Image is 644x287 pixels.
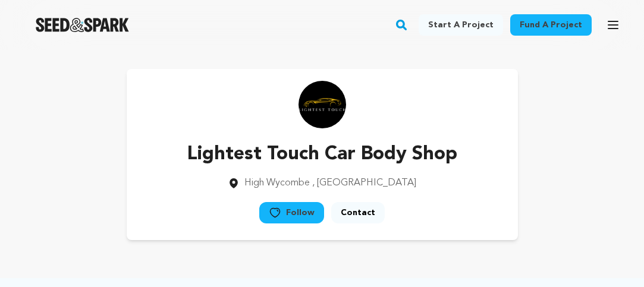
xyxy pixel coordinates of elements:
span: , [GEOGRAPHIC_DATA] [312,178,416,188]
p: Lightest Touch Car Body Shop [187,140,457,169]
a: Fund a project [510,14,592,36]
a: Start a project [419,14,503,36]
a: Contact [331,202,385,223]
img: https://seedandspark-static.s3.us-east-2.amazonaws.com/images/User/002/321/888/medium/7c5885423d8... [299,81,346,128]
span: High Wycombe [244,178,310,188]
img: Seed&Spark Logo Dark Mode [36,18,129,32]
a: Follow [259,202,324,223]
a: Seed&Spark Homepage [36,18,129,32]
